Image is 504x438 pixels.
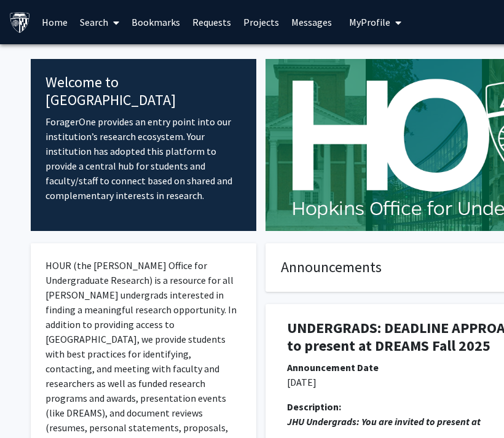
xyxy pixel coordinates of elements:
iframe: Chat [9,383,52,429]
a: Projects [237,1,285,44]
a: Bookmarks [125,1,186,44]
a: Requests [186,1,237,44]
a: Home [36,1,74,44]
h4: Welcome to [GEOGRAPHIC_DATA] [45,74,242,109]
a: Search [74,1,125,44]
span: My Profile [349,16,390,28]
p: ForagerOne provides an entry point into our institution’s research ecosystem. Your institution ha... [45,114,242,203]
img: Johns Hopkins University Logo [9,12,31,33]
a: Messages [285,1,338,44]
em: JHU Undergrads: You are invited to present at [287,415,481,428]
